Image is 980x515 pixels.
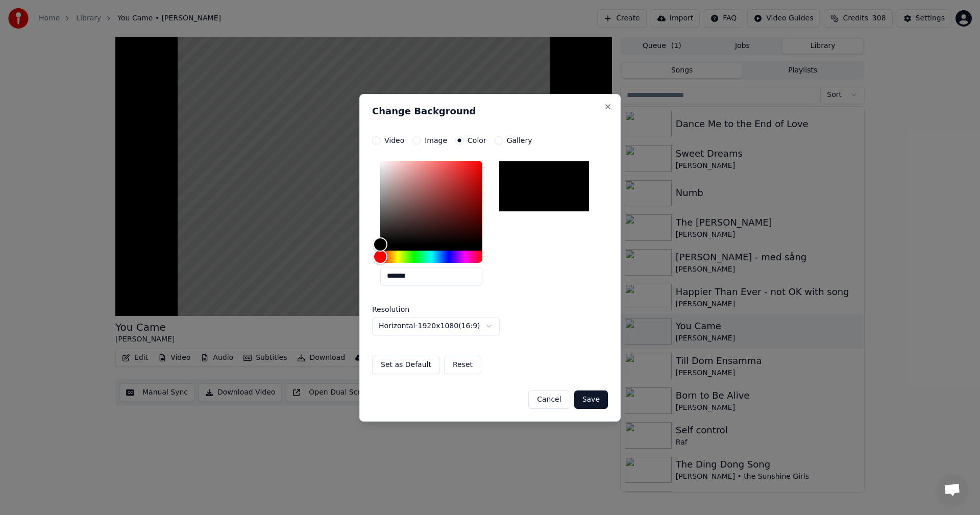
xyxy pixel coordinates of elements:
label: Resolution [372,306,474,313]
div: Color [380,161,482,244]
div: Hue [380,251,482,263]
label: Video [384,137,404,144]
button: Set as Default [372,356,440,374]
button: Reset [444,356,481,374]
button: Save [574,390,608,409]
label: Image [425,137,447,144]
h2: Change Background [372,107,608,116]
button: Cancel [528,390,570,409]
label: Gallery [507,137,532,144]
label: Color [468,137,486,144]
